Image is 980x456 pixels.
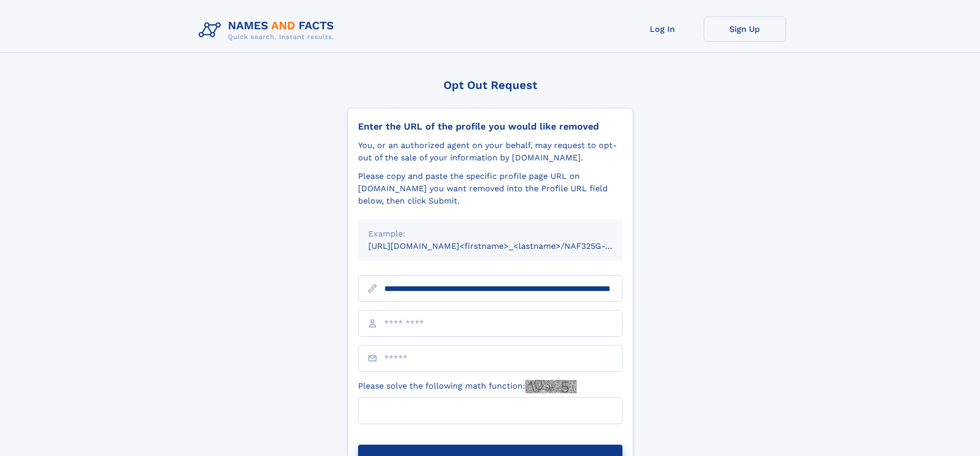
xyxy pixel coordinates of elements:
[621,16,704,42] a: Log In
[358,121,622,132] div: Enter the URL of the profile you would like removed
[368,228,612,240] div: Example:
[368,241,642,251] small: [URL][DOMAIN_NAME]<firstname>_<lastname>/NAF325G-xxxxxxxx
[194,16,343,44] img: Logo Names and Facts
[358,380,577,393] label: Please solve the following math function:
[358,170,622,207] div: Please copy and paste the specific profile page URL on [DOMAIN_NAME] you want removed into the Pr...
[358,139,622,164] div: You, or an authorized agent on your behalf, may request to opt-out of the sale of your informatio...
[347,79,633,92] div: Opt Out Request
[704,16,786,42] a: Sign Up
